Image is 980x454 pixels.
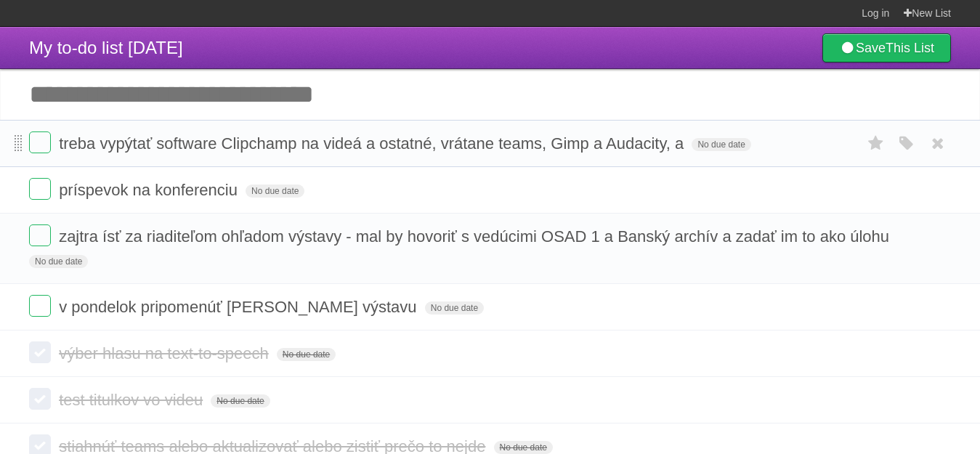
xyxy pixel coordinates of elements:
span: v pondelok pripomenúť [PERSON_NAME] výstavu [59,298,420,316]
label: Done [29,295,51,317]
span: No due date [246,185,304,198]
span: zajtra ísť za riaditeľom ohľadom výstavy - mal by hovoriť s vedúcimi OSAD 1 a Banský archív a zad... [59,227,893,246]
span: My to-do list [DATE] [29,38,183,57]
label: Done [29,341,51,363]
label: Done [29,224,51,246]
label: Done [29,388,51,410]
a: SaveThis List [822,33,951,62]
label: Done [29,131,51,153]
span: No due date [692,138,750,151]
span: No due date [277,348,336,361]
label: Star task [862,131,890,155]
label: Done [29,178,51,200]
span: No due date [211,394,270,408]
span: test titulkov vo videu [59,391,206,409]
span: výber hlasu na text-to-speech [59,344,272,362]
span: No due date [29,255,88,268]
span: príspevok na konferenciu [59,181,241,199]
span: treba vypýtať software Clipchamp na videá a ostatné, vrátane teams, Gimp a Audacity, a [59,134,687,153]
b: This List [886,41,934,55]
span: No due date [494,441,553,454]
span: No due date [425,301,484,315]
